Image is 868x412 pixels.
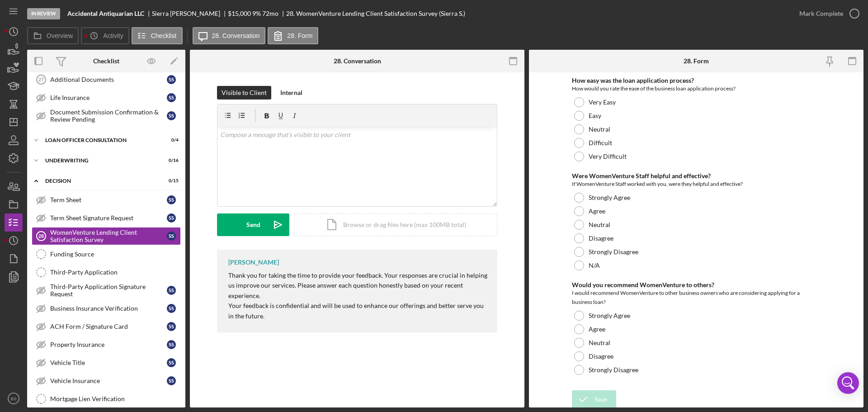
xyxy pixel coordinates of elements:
[32,354,181,372] a: Vehicle TitleSS
[93,57,119,65] div: Checklist
[167,376,176,385] div: S S
[228,259,279,266] div: [PERSON_NAME]
[589,353,613,360] label: Disagree
[32,227,181,245] a: 28WomenVenture Lending Client Satisfaction SurveySS
[167,93,176,102] div: S S
[589,312,630,319] label: Strongly Agree
[32,317,181,336] a: ACH Form / Signature CardSS
[167,286,176,295] div: S S
[27,27,79,44] button: Overview
[132,27,183,44] button: Checklist
[11,396,17,401] text: BS
[217,213,289,236] button: Send
[162,178,179,184] div: 0 / 15
[32,89,181,107] a: Life InsuranceSS
[212,32,260,39] label: 28. Conversation
[151,32,177,39] label: Checklist
[280,86,302,99] div: Internal
[276,86,307,99] button: Internal
[572,84,821,93] div: How would you rate the ease of the business loan application process?
[790,5,863,23] button: Mark Complete
[589,326,605,333] label: Agree
[589,194,630,201] label: Strongly Agree
[103,32,123,39] label: Activity
[837,372,859,394] div: Open Intercom Messenger
[193,27,266,44] button: 28. Conversation
[50,109,167,123] div: Document Submission Confirmation & Review Pending
[38,77,44,82] tspan: 27
[167,195,176,204] div: S S
[589,112,601,119] label: Easy
[252,10,261,17] div: 9 %
[589,339,610,346] label: Neutral
[50,359,167,366] div: Vehicle Title
[589,139,612,147] label: Difficult
[81,27,129,44] button: Activity
[32,107,181,125] a: Document Submission Confirmation & Review PendingSS
[799,5,843,23] div: Mark Complete
[589,366,638,374] label: Strongly Disagree
[217,86,271,99] button: Visible to Client
[334,57,381,65] div: 28. Conversation
[167,340,176,349] div: S S
[572,77,821,84] div: How easy was the loan application process?
[572,180,821,189] div: If WomenVenture Staff worked with you, were they helpful and effective?
[162,158,179,163] div: 0 / 16
[38,233,44,239] tspan: 28
[32,263,181,281] a: Third-Party Application
[167,322,176,331] div: S S
[589,221,610,228] label: Neutral
[50,196,167,204] div: Term Sheet
[50,305,167,312] div: Business Insurance Verification
[32,372,181,390] a: Vehicle InsuranceSS
[228,9,251,17] span: $15,000
[47,32,73,39] label: Overview
[167,358,176,367] div: S S
[589,153,627,160] label: Very Difficult
[32,299,181,317] a: Business Insurance VerificationSS
[32,71,181,89] a: 27Additional DocumentsSS
[45,158,156,163] div: Underwriting
[572,172,821,180] div: Were WomenVenture Staff helpful and effective?
[589,208,605,215] label: Agree
[572,289,821,307] div: I would recommend WomenVenture to other business owners who are considering applying for a busine...
[589,262,600,269] label: N/A
[246,213,260,236] div: Send
[684,57,709,65] div: 28. Form
[167,111,176,120] div: S S
[50,323,167,330] div: ACH Form / Signature Card
[32,245,181,263] a: Funding Source
[167,304,176,313] div: S S
[32,191,181,209] a: Term SheetSS
[589,235,613,242] label: Disagree
[50,283,167,298] div: Third-Party Application Signature Request
[222,86,267,99] div: Visible to Client
[50,76,167,83] div: Additional Documents
[228,301,488,321] p: Your feedback is confidential and will be used to enhance our offerings and better serve you in t...
[50,377,167,384] div: Vehicle Insurance
[572,281,821,289] div: Would you recommend WomenVenture to others?
[287,32,312,39] label: 28. Form
[27,8,60,19] div: In Review
[50,214,167,222] div: Term Sheet Signature Request
[167,213,176,223] div: S S
[589,126,610,133] label: Neutral
[50,395,180,403] div: Mortgage Lien Verification
[32,209,181,227] a: Term Sheet Signature RequestSS
[67,10,144,17] b: Accidental Antiquarian LLC
[589,99,616,106] label: Very Easy
[268,27,318,44] button: 28. Form
[50,341,167,348] div: Property Insurance
[167,232,176,241] div: S S
[32,390,181,408] a: Mortgage Lien Verification
[32,281,181,299] a: Third-Party Application Signature RequestSS
[5,389,23,407] button: BS
[152,10,228,17] div: Sierra [PERSON_NAME]
[45,178,156,184] div: Decision
[50,269,180,276] div: Third-Party Application
[594,390,607,408] div: Save
[228,270,488,301] p: Thank you for taking the time to provide your feedback. Your responses are crucial in helping us ...
[50,94,167,101] div: Life Insurance
[50,229,167,243] div: WomenVenture Lending Client Satisfaction Survey
[572,390,616,408] button: Save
